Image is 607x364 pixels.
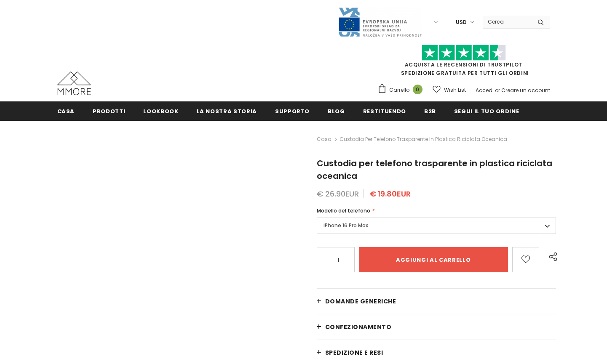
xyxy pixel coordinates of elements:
[454,101,519,120] a: Segui il tuo ordine
[325,348,383,357] span: Spedizione e resi
[454,107,519,115] span: Segui il tuo ordine
[57,72,91,95] img: Casi MMORE
[370,189,411,199] span: € 19.80EUR
[413,85,422,94] span: 0
[377,84,427,96] a: Carrello 0
[317,314,556,340] a: CONFEZIONAMENTO
[325,297,396,306] span: Domande generiche
[476,87,494,94] a: Accedi
[338,18,422,25] a: Javni Razpis
[422,45,506,61] img: Fidati di Pilot Stars
[317,134,332,144] a: Casa
[495,87,500,94] span: or
[57,101,75,120] a: Casa
[317,189,359,199] span: € 26.90EUR
[275,107,310,115] span: supporto
[317,218,556,234] label: iPhone 16 Pro Max
[377,48,550,77] span: SPEDIZIONE GRATUITA PER TUTTI GLI ORDINI
[143,107,178,115] span: Lookbook
[363,107,406,115] span: Restituendo
[456,18,467,27] span: USD
[501,87,550,94] a: Creare un account
[424,107,436,115] span: B2B
[340,134,507,144] span: Custodia per telefono trasparente in plastica riciclata oceanica
[317,289,556,314] a: Domande generiche
[444,86,466,94] span: Wish List
[328,107,345,115] span: Blog
[317,207,370,214] span: Modello del telefono
[93,101,125,120] a: Prodotti
[197,101,257,120] a: La nostra storia
[424,101,436,120] a: B2B
[275,101,310,120] a: supporto
[433,82,466,97] a: Wish List
[197,107,257,115] span: La nostra storia
[325,323,392,331] span: CONFEZIONAMENTO
[93,107,125,115] span: Prodotti
[363,101,406,120] a: Restituendo
[359,247,508,272] input: Aggiungi al carrello
[405,61,523,68] a: Acquista le recensioni di TrustPilot
[328,101,345,120] a: Blog
[483,16,531,28] input: Search Site
[317,157,552,182] span: Custodia per telefono trasparente in plastica riciclata oceanica
[143,101,178,120] a: Lookbook
[389,86,409,94] span: Carrello
[338,7,422,37] img: Javni Razpis
[57,107,75,115] span: Casa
